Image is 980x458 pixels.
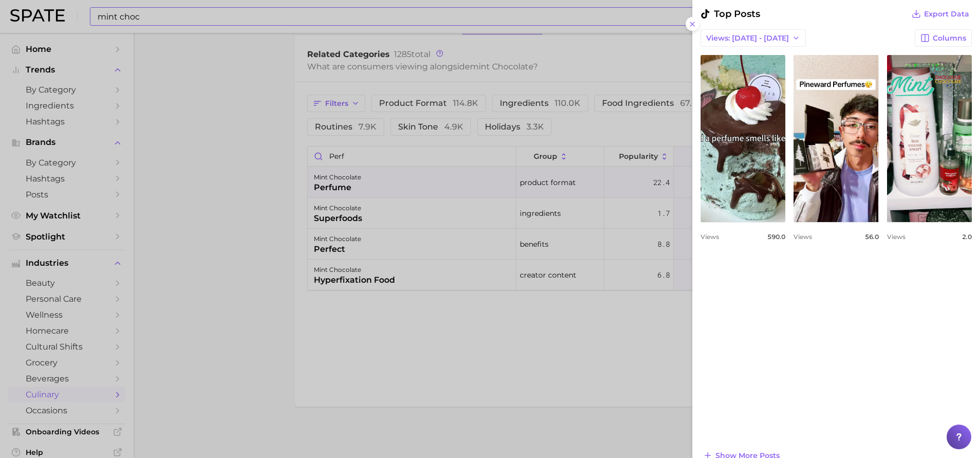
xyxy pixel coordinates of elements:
[701,7,760,21] span: Top Posts
[924,10,969,19] span: Export Data
[865,233,879,241] span: 56.0
[933,34,966,43] span: Columns
[794,233,812,241] span: Views
[962,233,972,241] span: 2.0
[706,34,789,43] span: Views: [DATE] - [DATE]
[701,29,806,47] button: Views: [DATE] - [DATE]
[915,29,972,47] button: Columns
[887,233,906,241] span: Views
[909,7,972,21] button: Export Data
[701,233,719,241] span: Views
[767,233,785,241] span: 590.0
